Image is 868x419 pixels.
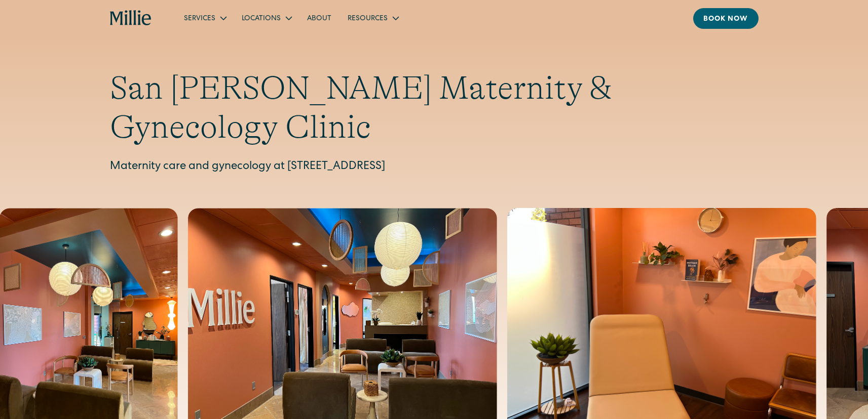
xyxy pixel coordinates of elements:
[110,10,152,26] a: home
[234,10,299,26] div: Locations
[339,10,406,26] div: Resources
[184,14,215,24] div: Services
[176,10,234,26] div: Services
[110,159,759,176] p: Maternity care and gynecology at [STREET_ADDRESS]
[693,8,759,29] a: Book now
[299,10,339,26] a: About
[110,69,759,147] h1: San [PERSON_NAME] Maternity & Gynecology Clinic
[242,14,281,24] div: Locations
[703,14,748,25] div: Book now
[348,14,388,24] div: Resources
